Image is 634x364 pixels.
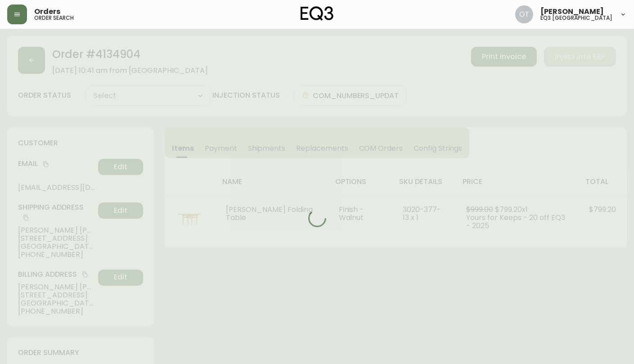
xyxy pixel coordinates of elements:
[515,5,533,23] img: 5d4d18d254ded55077432b49c4cb2919
[34,15,74,21] h5: order search
[540,15,612,21] h5: eq3 [GEOGRAPHIC_DATA]
[34,8,60,15] span: Orders
[301,6,334,21] img: logo
[540,8,604,15] span: [PERSON_NAME]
